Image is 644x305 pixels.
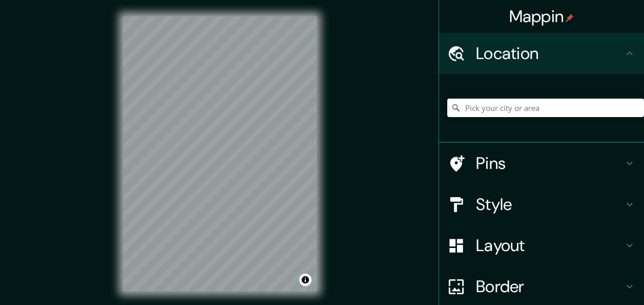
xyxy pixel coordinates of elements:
[439,33,644,74] div: Location
[447,99,644,117] input: Pick your city or area
[566,14,574,22] img: pin-icon.png
[476,153,624,174] h4: Pins
[439,225,644,266] div: Layout
[476,194,624,215] h4: Style
[299,274,311,286] button: Toggle attribution
[439,184,644,225] div: Style
[476,43,624,64] h4: Location
[439,143,644,184] div: Pins
[509,6,574,27] h4: Mappin
[123,16,317,291] canvas: Map
[476,276,624,297] h4: Border
[476,235,624,256] h4: Layout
